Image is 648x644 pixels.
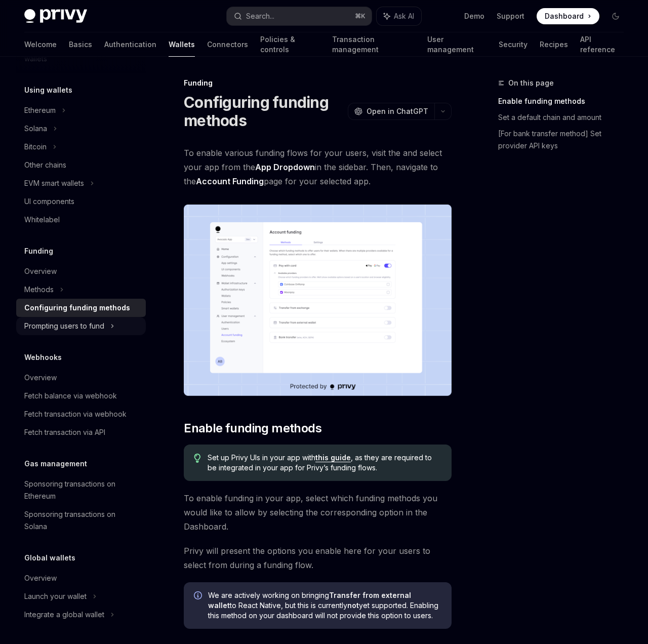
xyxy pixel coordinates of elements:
a: Connectors [207,32,248,57]
span: Enable funding methods [184,420,321,436]
a: Whitelabel [16,211,146,229]
a: Transaction management [332,32,415,57]
a: Fetch transaction via API [16,423,146,441]
a: Overview [16,569,146,587]
span: Open in ChatGPT [367,106,428,116]
a: Set a default chain and amount [498,109,632,126]
div: Fetch transaction via webhook [24,408,127,420]
span: Privy will present the options you enable here for your users to select from during a funding flow. [184,544,452,572]
svg: Tip [194,454,201,463]
div: Fetch balance via webhook [24,390,117,402]
a: User management [427,32,486,57]
div: Launch your wallet [24,590,87,602]
a: Authentication [104,32,156,57]
div: Bitcoin [24,141,47,153]
a: Support [497,11,524,21]
div: Fetch transaction via API [24,426,105,438]
a: Basics [69,32,92,57]
button: Ask AI [377,7,421,25]
strong: App Dropdown [255,162,315,172]
a: Security [499,32,528,57]
div: Funding [184,78,452,88]
strong: not [347,601,359,610]
a: API reference [580,32,624,57]
div: Search... [246,10,274,22]
div: EVM smart wallets [24,177,84,189]
a: Dashboard [537,8,599,24]
div: Whitelabel [24,214,60,226]
a: Sponsoring transactions on Solana [16,505,146,536]
a: Configuring funding methods [16,299,146,317]
span: We are actively working on bringing to React Native, but this is currently yet supported. Enablin... [208,590,441,621]
button: Search...⌘K [227,7,372,25]
a: UI components [16,192,146,211]
img: dark logo [24,9,87,23]
button: Open in ChatGPT [348,103,434,120]
a: [For bank transfer method] Set provider API keys [498,126,632,154]
a: Welcome [24,32,57,57]
h5: Global wallets [24,552,75,564]
a: Recipes [540,32,568,57]
div: Methods [24,284,54,296]
div: UI components [24,195,74,208]
span: To enable funding in your app, select which funding methods you would like to allow by selecting ... [184,491,452,534]
span: To enable various funding flows for your users, visit the and select your app from the in the sid... [184,146,452,188]
div: Sponsoring transactions on Ethereum [24,478,140,502]
h5: Gas management [24,458,87,470]
h1: Configuring funding methods [184,93,344,130]
div: Overview [24,572,57,584]
div: Other chains [24,159,66,171]
img: Fundingupdate PNG [184,205,452,396]
button: Toggle dark mode [607,8,624,24]
span: On this page [508,77,554,89]
div: Prompting users to fund [24,320,104,332]
span: Ask AI [394,11,414,21]
div: Sponsoring transactions on Solana [24,508,140,533]
a: Overview [16,262,146,280]
div: Overview [24,372,57,384]
a: Demo [464,11,484,21]
h5: Using wallets [24,84,72,96]
div: Solana [24,123,47,135]
h5: Webhooks [24,351,62,364]
a: Sponsoring transactions on Ethereum [16,475,146,505]
strong: Transfer from external wallet [208,591,411,610]
a: Fetch transaction via webhook [16,405,146,423]
span: Set up Privy UIs in your app with , as they are required to be integrated in your app for Privy’s... [208,453,441,473]
svg: Info [194,591,204,601]
h5: Funding [24,245,53,257]
div: Overview [24,265,57,277]
span: ⌘ K [355,12,366,20]
a: this guide [315,453,351,462]
div: Ethereum [24,104,56,116]
span: Dashboard [545,11,584,21]
a: Account Funding [196,176,264,187]
div: Configuring funding methods [24,302,130,314]
div: Integrate a global wallet [24,609,104,621]
a: Wallets [169,32,195,57]
a: Enable funding methods [498,93,632,109]
a: Fetch balance via webhook [16,387,146,405]
a: Other chains [16,156,146,174]
a: Policies & controls [260,32,320,57]
a: Overview [16,369,146,387]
